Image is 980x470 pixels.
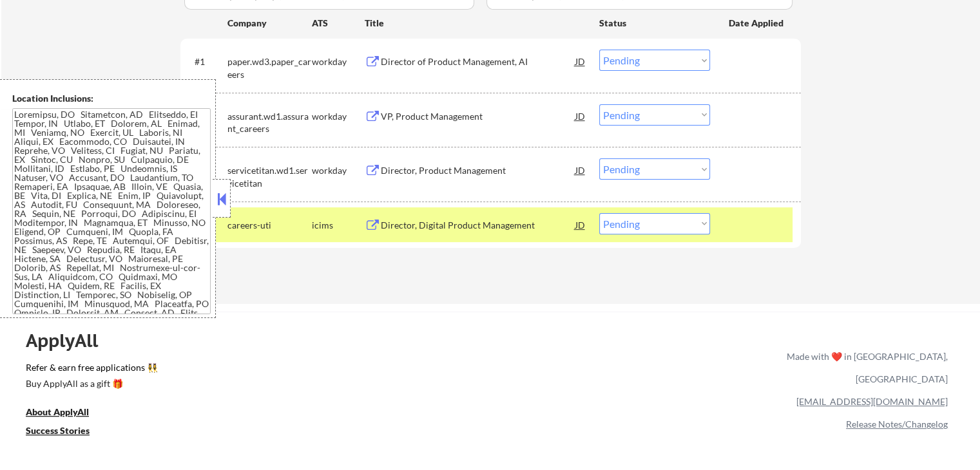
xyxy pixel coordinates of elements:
[381,110,575,123] div: VP, Product Management
[26,405,107,421] a: About ApplyAll
[846,418,948,429] a: Release Notes/Changelog
[381,55,575,68] div: Director of Product Management, AI
[312,219,365,232] div: icims
[381,164,575,177] div: Director, Product Management
[12,92,211,105] div: Location Inclusions:
[26,406,89,417] u: About ApplyAll
[365,17,587,30] div: Title
[227,219,312,232] div: careers-uti
[26,425,90,436] u: Success Stories
[574,50,587,73] div: JD
[227,110,312,135] div: assurant.wd1.assurant_careers
[26,363,517,377] a: Refer & earn free applications 👯‍♀️
[796,396,948,407] a: [EMAIL_ADDRESS][DOMAIN_NAME]
[312,110,365,123] div: workday
[782,345,948,390] div: Made with ❤️ in [GEOGRAPHIC_DATA], [GEOGRAPHIC_DATA]
[574,213,587,236] div: JD
[574,158,587,182] div: JD
[227,55,312,80] div: paper.wd3.paper_careers
[26,379,155,388] div: Buy ApplyAll as a gift 🎁
[729,17,785,30] div: Date Applied
[26,424,107,440] a: Success Stories
[26,330,113,352] div: ApplyAll
[227,164,312,189] div: servicetitan.wd1.servicetitan
[195,55,217,68] div: #1
[312,55,365,68] div: workday
[26,377,155,393] a: Buy ApplyAll as a gift 🎁
[599,11,710,34] div: Status
[312,17,365,30] div: ATS
[227,17,312,30] div: Company
[381,219,575,232] div: Director, Digital Product Management
[312,164,365,177] div: workday
[574,104,587,127] div: JD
